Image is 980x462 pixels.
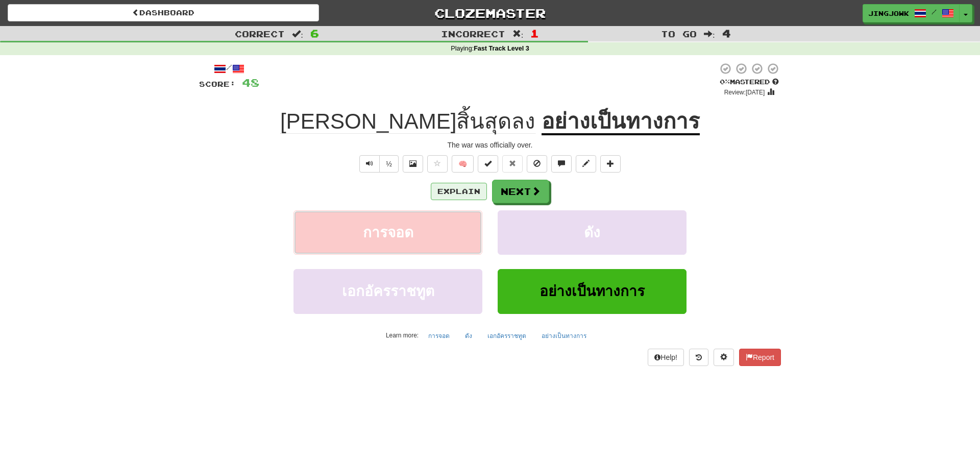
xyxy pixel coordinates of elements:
span: 48 [242,76,259,89]
button: Edit sentence (alt+d) [576,155,596,173]
div: / [199,62,259,75]
span: Correct [235,29,285,39]
span: Score: [199,80,236,88]
a: jingjowk / [863,4,960,22]
button: อย่างเป็นทางการ [498,269,687,313]
button: Explain [431,183,487,200]
span: 0 % [720,78,730,86]
span: : [292,30,303,38]
div: Text-to-speech controls [357,155,399,173]
span: อย่างเป็นทางการ [540,283,645,299]
button: ½ [379,155,399,173]
span: 6 [310,27,319,39]
button: Discuss sentence (alt+u) [551,155,572,173]
span: To go [661,29,697,39]
button: Ignore sentence (alt+i) [527,155,547,173]
u: อย่างเป็นทางการ [542,109,700,135]
button: Round history (alt+y) [689,349,708,366]
small: Learn more: [386,332,419,339]
button: Set this sentence to 100% Mastered (alt+m) [478,155,498,173]
a: Clozemaster [334,4,646,22]
span: [PERSON_NAME]สิ้นสุดลง [280,109,535,134]
button: เอกอัครราชทูต [293,269,482,313]
span: 1 [530,27,539,39]
strong: Fast Track Level 3 [474,45,529,52]
button: Reset to 0% Mastered (alt+r) [502,155,523,173]
div: The war was officially over. [199,140,781,150]
small: Review: [DATE] [724,89,765,96]
span: : [512,30,524,38]
button: 🧠 [452,155,474,173]
button: ดัง [459,328,478,344]
span: เอกอัครราชทูต [342,283,434,299]
button: Show image (alt+x) [403,155,423,173]
div: Mastered [718,78,781,87]
span: Incorrect [441,29,505,39]
a: Dashboard [8,4,319,21]
button: การจอด [423,328,455,344]
span: ดัง [584,225,600,240]
button: เอกอัครราชทูต [482,328,532,344]
button: Report [739,349,781,366]
span: / [932,8,937,15]
button: Next [492,180,549,203]
button: Help! [648,349,684,366]
button: อย่างเป็นทางการ [536,328,592,344]
span: : [704,30,715,38]
button: Favorite sentence (alt+f) [427,155,448,173]
button: Play sentence audio (ctl+space) [359,155,380,173]
span: jingjowk [868,9,909,18]
button: การจอด [293,210,482,255]
button: ดัง [498,210,687,255]
span: 4 [722,27,731,39]
button: Add to collection (alt+a) [600,155,621,173]
span: การจอด [363,225,413,240]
